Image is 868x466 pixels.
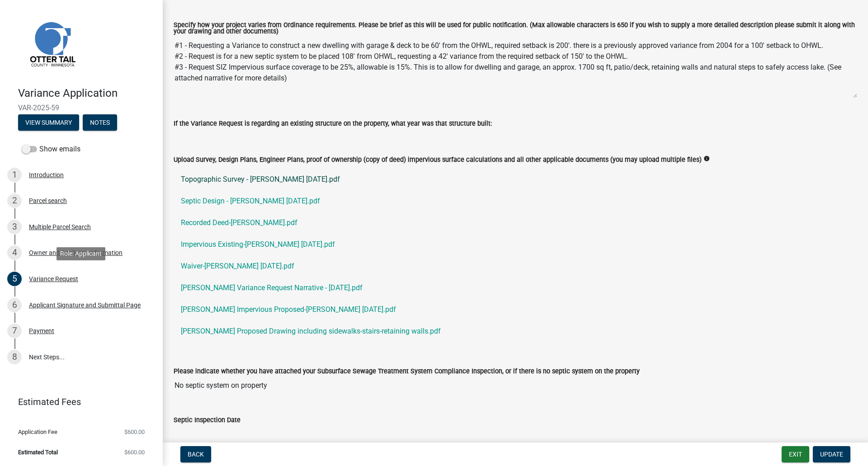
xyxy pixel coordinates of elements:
[124,429,145,435] span: $600.00
[29,172,64,178] div: Introduction
[29,224,91,230] div: Multiple Parcel Search
[7,393,148,411] a: Estimated Fees
[7,168,22,182] div: 1
[18,104,145,112] span: VAR-2025-59
[813,446,850,462] button: Update
[7,272,22,286] div: 5
[7,298,22,312] div: 6
[7,245,22,260] div: 4
[29,302,141,308] div: Applicant Signature and Submittal Page
[7,350,22,364] div: 8
[174,121,492,127] label: If the Variance Request is regarding an existing structure on the property, what year was that st...
[29,328,54,334] div: Payment
[174,255,857,277] a: Waiver-[PERSON_NAME] [DATE].pdf
[18,9,86,77] img: Otter Tail County, Minnesota
[18,119,79,127] wm-modal-confirm: Summary
[820,451,843,458] span: Update
[174,277,857,299] a: [PERSON_NAME] Variance Request Narrative - [DATE].pdf
[57,247,105,260] div: Role: Applicant
[22,144,80,155] label: Show emails
[18,449,58,455] span: Estimated Total
[174,190,857,212] a: Septic Design - [PERSON_NAME] [DATE].pdf
[83,114,117,131] button: Notes
[174,157,702,163] label: Upload Survey, Design Plans, Engineer Plans, proof of ownership (copy of deed) impervious surface...
[18,114,79,131] button: View Summary
[180,446,211,462] button: Back
[174,299,857,320] a: [PERSON_NAME] Impervious Proposed-[PERSON_NAME] [DATE].pdf
[83,119,117,127] wm-modal-confirm: Notes
[174,22,857,35] label: Specify how your project varies from Ordinance requirements. Please be brief as this will be used...
[18,429,57,435] span: Application Fee
[188,451,204,458] span: Back
[174,212,857,234] a: Recorded Deed-[PERSON_NAME].pdf
[782,446,809,462] button: Exit
[174,368,640,375] label: Please indicate whether you have attached your Subsurface Sewage Treatment System Compliance Insp...
[174,169,857,190] a: Topographic Survey - [PERSON_NAME] [DATE].pdf
[7,220,22,234] div: 3
[29,198,67,204] div: Parcel search
[174,320,857,342] a: [PERSON_NAME] Proposed Drawing including sidewalks-stairs-retaining walls.pdf
[703,155,710,162] i: info
[7,324,22,338] div: 7
[29,249,123,256] div: Owner and Applicant Information
[18,87,156,100] h4: Variance Application
[174,37,857,98] textarea: #1 - Requesting a Variance to construct a new dwelling with garage & deck to be 60' from the OHWL...
[29,276,78,282] div: Variance Request
[124,449,145,455] span: $600.00
[174,417,241,424] label: Septic Inspection Date
[174,234,857,255] a: Impervious Existing-[PERSON_NAME] [DATE].pdf
[7,193,22,208] div: 2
